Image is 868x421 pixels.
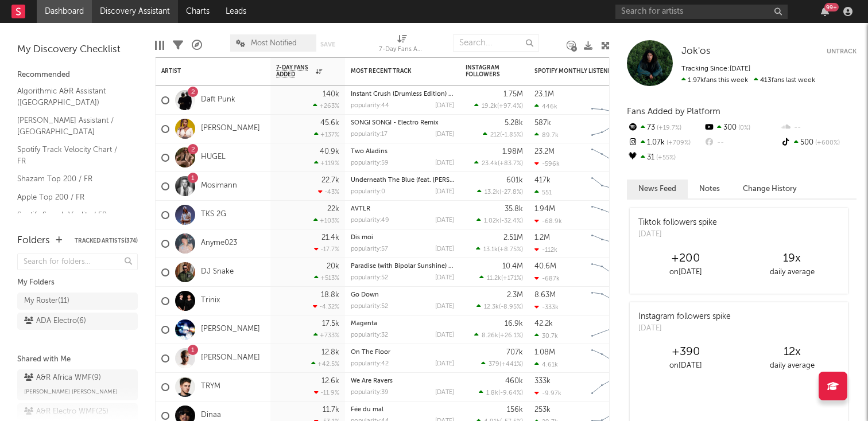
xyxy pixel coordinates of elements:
div: 73 [627,120,703,135]
div: 156k [507,406,523,414]
div: Magenta [351,321,454,327]
span: 1.8k [486,390,498,396]
div: Folders [17,234,50,248]
div: 1.94M [534,205,555,213]
div: ADA Electro ( 6 ) [24,314,86,328]
div: popularity: 39 [351,389,389,396]
button: News Feed [627,180,688,198]
div: popularity: 59 [351,160,389,166]
div: +42.5 % [311,360,339,368]
a: My Roster(11) [17,293,138,310]
a: [PERSON_NAME] Assistant / [GEOGRAPHIC_DATA] [17,114,126,138]
a: Algorithmic A&R Assistant ([GEOGRAPHIC_DATA]) [17,85,126,108]
div: 23.1M [534,91,554,98]
span: +55 % [654,155,676,161]
span: 7-Day Fans Added [276,64,313,78]
div: Edit Columns [155,29,164,62]
span: [PERSON_NAME] [PERSON_NAME] [24,385,118,399]
svg: Chart title [586,344,638,373]
a: Shazam Top 200 / FR [17,173,126,185]
div: 19 x [739,252,845,266]
button: 99+ [821,7,829,16]
a: Two Aladins [351,149,387,155]
div: 23.2M [534,148,555,155]
svg: Chart title [586,86,638,115]
div: Two Aladins [351,149,454,155]
div: popularity: 52 [351,303,388,310]
div: 16.9k [505,320,523,328]
div: My Folders [17,276,138,290]
div: Tiktok followers spike [638,217,717,229]
div: 12.8k [321,349,339,356]
a: Trinix [201,296,220,306]
input: Search... [453,34,539,52]
a: A&R Africa WMF(9)[PERSON_NAME] [PERSON_NAME] [17,369,138,400]
div: popularity: 44 [351,103,389,109]
div: [DATE] [435,361,454,367]
a: On The Floor [351,349,390,356]
div: -68.9k [534,217,562,225]
div: 89.7k [534,131,559,139]
div: 22k [327,205,339,213]
span: 1.97k fans this week [681,77,748,84]
div: -- [780,120,857,135]
div: Shared with Me [17,353,138,367]
div: 587k [534,119,551,127]
div: ( ) [474,332,523,339]
a: [PERSON_NAME] [201,124,260,134]
div: 8.63M [534,291,556,299]
div: -687k [534,275,560,282]
span: +97.4 % [499,103,521,110]
div: A&R Africa WMF ( 9 ) [24,371,101,385]
a: ADA Electro(6) [17,313,138,330]
span: +83.7 % [499,161,521,167]
div: 12 x [739,345,845,359]
span: 19.2k [482,103,497,110]
div: [DATE] [435,332,454,338]
div: 22.7k [321,177,339,184]
div: [DATE] [435,103,454,109]
div: popularity: 42 [351,361,389,367]
div: [DATE] [638,229,717,240]
a: TRYM [201,382,220,392]
button: Save [320,41,335,48]
div: popularity: 32 [351,332,388,338]
div: on [DATE] [633,359,739,373]
a: Dinaa [201,411,221,420]
div: 5.28k [505,119,523,127]
button: Change History [731,180,808,198]
div: +119 % [314,159,339,167]
div: 7-Day Fans Added (7-Day Fans Added) [379,29,425,62]
span: -8.95 % [501,304,521,310]
div: -596k [534,160,560,167]
span: 413 fans last week [681,77,815,84]
div: 601k [506,177,523,184]
span: +171 % [503,275,521,282]
div: -333k [534,303,559,311]
div: Dis moi [351,235,454,241]
div: -17.7 % [314,245,339,253]
span: -27.8 % [501,189,521,196]
div: Recommended [17,68,138,82]
div: ( ) [474,159,523,167]
span: 11.2k [487,275,501,282]
div: -43 % [318,188,339,196]
div: On The Floor [351,349,454,356]
a: Instant Crush (Drumless Edition) (feat. [PERSON_NAME]) [351,91,517,98]
button: Untrack [827,46,857,57]
div: 30.7k [534,332,558,340]
div: 300 [703,120,780,135]
div: 12.6k [321,377,339,385]
span: 23.4k [482,161,498,167]
div: A&R Electro WMF ( 25 ) [24,405,108,419]
span: +19.7 % [655,125,681,131]
div: Filters [173,29,183,62]
div: on [DATE] [633,266,739,279]
div: -9.97k [534,389,561,397]
div: +263 % [313,102,339,110]
a: Jok'os [681,46,711,57]
a: Magenta [351,321,377,327]
span: -9.64 % [500,390,521,396]
div: 17.5k [322,320,339,328]
input: Search for folders... [17,254,138,270]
